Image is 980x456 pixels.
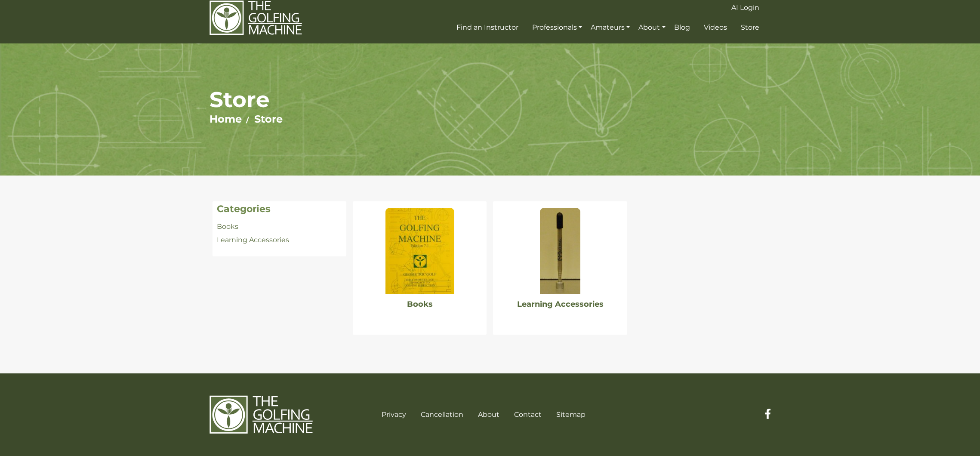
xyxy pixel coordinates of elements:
span: Blog [674,23,690,31]
h4: Categories [217,203,342,215]
a: Books [407,299,433,309]
a: Amateurs [589,20,632,35]
span: Store [741,23,759,31]
a: Store [739,20,761,35]
a: Videos [702,20,729,35]
a: Blog [672,20,692,35]
span: Find an Instructor [456,23,518,31]
a: Learning Accessories [217,236,289,244]
a: Store [254,113,283,125]
a: Sitemap [556,410,586,419]
a: Cancellation [421,410,463,419]
a: Find an Instructor [454,20,521,35]
span: Videos [704,23,727,31]
a: Learning Accessories [517,299,604,309]
a: Books [217,222,238,231]
a: Home [210,113,242,125]
a: Privacy [382,410,406,419]
a: About [636,20,667,35]
a: Contact [514,410,542,419]
h1: Store [210,86,771,113]
a: Professionals [530,20,584,35]
span: AI Login [731,3,759,12]
a: About [478,410,499,419]
img: The Golfing Machine [210,395,313,434]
